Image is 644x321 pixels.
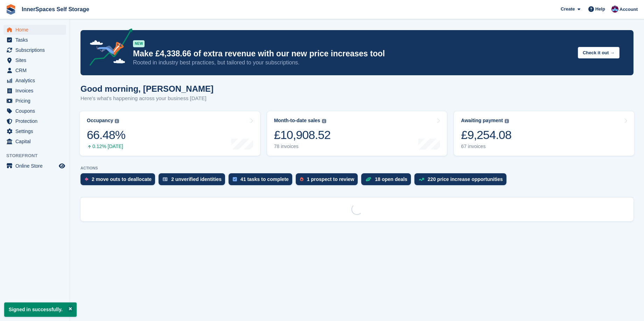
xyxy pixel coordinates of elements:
img: verify_identity-adf6edd0f0f0b5bbfe63781bf79b02c33cf7c696d77639b501bdc392416b5a36.svg [163,177,168,181]
div: 18 open deals [375,176,407,182]
div: 41 tasks to complete [240,176,289,182]
span: Analytics [15,76,57,85]
img: task-75834270c22a3079a89374b754ae025e5fb1db73e45f91037f5363f120a921f8.svg [233,177,237,181]
a: menu [3,161,66,171]
div: 78 invoices [274,144,331,149]
div: 67 invoices [461,144,511,149]
p: Make £4,338.66 of extra revenue with our new price increases tool [133,49,572,59]
p: Rooted in industry best practices, but tailored to your subscriptions. [133,59,572,67]
a: menu [3,116,66,126]
p: ACTIONS [80,166,633,170]
span: Pricing [15,96,57,106]
span: Create [561,6,575,13]
div: NEW [133,40,145,47]
a: menu [3,126,66,136]
img: stora-icon-8386f47178a22dfd0bd8f6a31ec36ba5ce8667c1dd55bd0f319d3a0aa187defe.svg [6,4,16,15]
span: Protection [15,116,57,126]
a: 18 open deals [361,173,414,189]
a: menu [3,55,66,65]
img: deal-1b604bf984904fb50ccaf53a9ad4b4a5d6e5aea283cecdc64d6e3604feb123c2.svg [365,177,371,182]
div: 0.12% [DATE] [87,144,125,149]
div: £9,254.08 [461,128,511,142]
a: Occupancy 66.48% 0.12% [DATE] [80,111,260,156]
span: Settings [15,126,57,136]
a: 1 prospect to review [296,173,361,189]
a: InnerSpaces Self Storage [19,4,92,15]
a: 2 move outs to deallocate [80,173,159,189]
div: £10,908.52 [274,128,331,142]
a: 2 unverified identities [159,173,229,189]
img: icon-info-grey-7440780725fd019a000dd9b08b2336e03edf1995a4989e88bcd33f0948082b44.svg [322,119,326,123]
a: 220 price increase opportunities [414,173,510,189]
p: Here's what's happening across your business [DATE] [80,95,213,103]
h1: Good morning, [PERSON_NAME] [80,84,213,93]
img: price_increase_opportunities-93ffe204e8149a01c8c9dc8f82e8f89637d9d84a8eef4429ea346261dce0b2c0.svg [419,178,424,181]
span: Invoices [15,86,57,96]
span: Online Store [15,161,57,171]
span: Capital [15,137,57,146]
a: menu [3,45,66,55]
a: menu [3,35,66,45]
span: Home [15,25,57,35]
img: Paul Allo [611,6,618,13]
div: 220 price increase opportunities [428,176,503,182]
span: Tasks [15,35,57,45]
span: Account [619,6,638,13]
span: Help [595,6,605,13]
div: Month-to-date sales [274,118,320,124]
a: Awaiting payment £9,254.08 67 invoices [454,111,634,156]
a: menu [3,86,66,96]
img: prospect-51fa495bee0391a8d652442698ab0144808aea92771e9ea1ae160a38d050c398.svg [300,177,303,181]
a: menu [3,76,66,85]
span: Sites [15,55,57,65]
div: 2 move outs to deallocate [92,176,152,182]
img: icon-info-grey-7440780725fd019a000dd9b08b2336e03edf1995a4989e88bcd33f0948082b44.svg [115,119,119,123]
a: menu [3,106,66,116]
a: 41 tasks to complete [229,173,296,189]
div: 2 unverified identities [171,176,222,182]
span: Subscriptions [15,45,57,55]
div: 1 prospect to review [307,176,354,182]
img: icon-info-grey-7440780725fd019a000dd9b08b2336e03edf1995a4989e88bcd33f0948082b44.svg [505,119,509,123]
a: Preview store [58,162,66,170]
img: move_outs_to_deallocate_icon-f764333ba52eb49d3ac5e1228854f67142a1ed5810a6f6cc68b1a99e826820c5.svg [85,177,88,181]
span: CRM [15,65,57,75]
a: menu [3,25,66,35]
a: menu [3,137,66,146]
div: Occupancy [87,118,113,124]
img: price-adjustments-announcement-icon-8257ccfd72463d97f412b2fc003d46551f7dbcb40ab6d574587a9cd5c0d94... [84,28,133,68]
a: menu [3,65,66,75]
button: Check it out → [578,47,619,58]
a: Month-to-date sales £10,908.52 78 invoices [267,111,447,156]
span: Coupons [15,106,57,116]
div: 66.48% [87,128,125,142]
p: Signed in successfully. [4,302,77,317]
div: Awaiting payment [461,118,503,124]
a: menu [3,96,66,106]
span: Storefront [6,152,70,159]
